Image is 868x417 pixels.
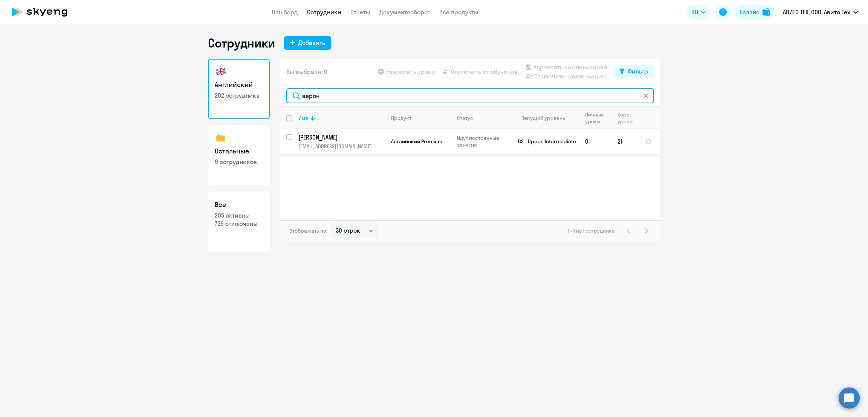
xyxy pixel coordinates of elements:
[298,115,385,121] div: Имя
[215,200,263,210] h3: Все
[215,66,227,78] img: english
[298,38,325,47] div: Добавить
[617,111,639,125] div: Корп. уроки
[215,80,263,90] h3: Английский
[617,111,634,125] div: Корп. уроки
[286,88,654,103] input: Поиск по имени, email, продукту или статусу
[457,135,509,148] p: Идут постоянные занятия
[628,67,648,76] div: Фильтр
[350,8,370,16] a: Отчеты
[509,129,579,154] td: B2 - Upper-Intermediate
[286,67,327,76] span: Вы выбрали: 0
[215,211,263,219] p: 205 активны
[783,8,850,17] p: АВИТО ТЕХ, ООО, Авито Тех
[763,8,770,16] img: balance
[735,5,775,20] button: Балансbalance
[391,115,451,121] div: Продукт
[391,115,411,121] div: Продукт
[585,111,611,125] div: Личные уроки
[611,129,639,154] td: 21
[579,129,611,154] td: 0
[298,115,308,121] div: Имя
[208,35,275,51] h1: Сотрудники
[298,133,384,141] p: [PERSON_NAME]
[215,219,263,228] p: 739 отключены
[515,115,579,121] div: Текущий уровень
[215,91,263,100] p: 202 сотрудника
[740,8,759,17] div: Баланс
[379,8,430,16] a: Документооборот
[439,8,478,16] a: Все продукты
[215,146,263,156] h3: Остальные
[272,8,298,16] a: Дашборд
[208,125,270,186] a: Остальные9 сотрудников
[208,59,270,119] a: Английский202 сотрудника
[391,138,442,145] span: Английский Premium
[585,111,606,125] div: Личные уроки
[284,36,331,50] button: Добавить
[457,115,509,121] div: Статус
[289,227,327,234] span: Отображать по:
[298,133,385,141] a: [PERSON_NAME]
[298,143,385,150] p: [EMAIL_ADDRESS][DOMAIN_NAME]
[208,192,270,252] a: Все205 активны739 отключены
[686,5,711,20] button: RU
[691,8,698,17] span: RU
[215,132,227,144] img: others
[779,3,862,21] button: АВИТО ТЕХ, ООО, Авито Тех
[613,65,654,78] button: Фильтр
[568,227,615,234] span: 1 - 1 из 1 сотрудника
[307,8,341,16] a: Сотрудники
[457,115,473,121] div: Статус
[522,115,565,121] div: Текущий уровень
[215,158,263,166] p: 9 сотрудников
